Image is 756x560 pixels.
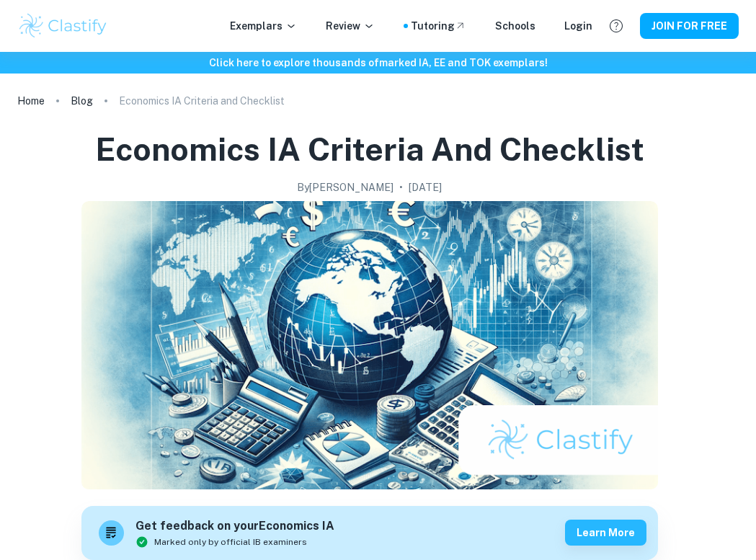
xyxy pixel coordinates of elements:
[640,13,739,39] button: JOIN FOR FREE
[119,93,285,109] p: Economics IA Criteria and Checklist
[297,179,393,195] h2: By [PERSON_NAME]
[17,91,45,111] a: Home
[326,18,375,34] p: Review
[154,535,307,548] span: Marked only by official IB examiners
[71,91,93,111] a: Blog
[3,55,753,71] h6: Click here to explore thousands of marked IA, EE and TOK exemplars !
[565,520,646,546] button: Learn more
[495,18,535,34] a: Schools
[411,18,466,34] a: Tutoring
[81,506,658,560] a: Get feedback on yourEconomics IAMarked only by official IB examinersLearn more
[95,128,644,171] h1: Economics IA Criteria and Checklist
[135,517,334,535] h6: Get feedback on your Economics IA
[564,18,592,34] a: Login
[604,14,628,38] button: Help and Feedback
[399,179,403,195] p: •
[230,18,297,34] p: Exemplars
[409,179,442,195] h2: [DATE]
[17,12,109,40] img: Clastify logo
[81,201,658,489] img: Economics IA Criteria and Checklist cover image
